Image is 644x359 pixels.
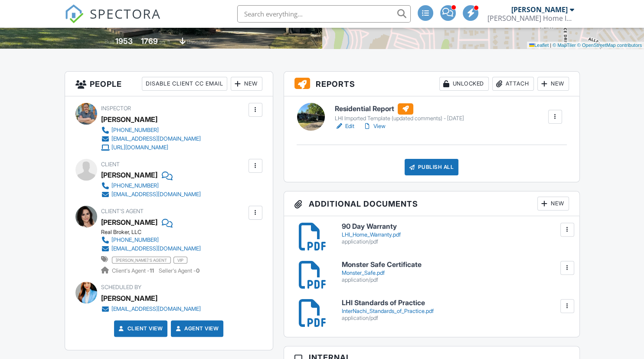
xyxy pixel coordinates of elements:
[492,77,534,91] div: Attach
[105,39,114,45] span: Built
[141,36,158,46] div: 1769
[101,284,141,290] span: Scheduled By
[231,77,262,91] div: New
[342,277,569,283] div: application/pdf
[550,43,551,48] span: |
[111,127,159,134] div: [PHONE_NUMBER]
[65,72,273,96] h3: People
[111,306,201,313] div: [EMAIL_ADDRESS][DOMAIN_NAME]
[101,126,201,135] a: [PHONE_NUMBER]
[284,72,579,96] h3: Reports
[101,292,157,305] div: [PERSON_NAME]
[101,244,201,253] a: [EMAIL_ADDRESS][DOMAIN_NAME]
[101,113,157,126] div: [PERSON_NAME]
[101,305,201,313] a: [EMAIL_ADDRESS][DOMAIN_NAME]
[342,238,569,245] div: application/pdf
[342,270,569,277] div: Monster_Safe.pdf
[174,324,219,333] a: Agent View
[187,39,210,45] span: basement
[405,159,459,175] div: Publish All
[115,36,133,46] div: 1953
[439,77,489,91] div: Unlocked
[101,135,201,143] a: [EMAIL_ADDRESS][DOMAIN_NAME]
[284,191,579,216] h3: Additional Documents
[111,135,201,142] div: [EMAIL_ADDRESS][DOMAIN_NAME]
[101,216,157,229] div: [PERSON_NAME]
[537,77,569,91] div: New
[101,161,120,168] span: Client
[335,103,464,115] h6: Residential Report
[111,182,159,189] div: [PHONE_NUMBER]
[112,267,155,274] span: Client's Agent -
[342,231,569,238] div: LHI_Home_Warranty.pdf
[159,39,171,45] span: sq. ft.
[335,115,464,122] div: LHI Imported Template (updated comments) - [DATE]
[65,4,84,23] img: The Best Home Inspection Software - Spectora
[511,5,568,14] div: [PERSON_NAME]
[342,299,569,307] h6: LHI Standards of Practice
[111,245,201,252] div: [EMAIL_ADDRESS][DOMAIN_NAME]
[101,168,157,181] div: [PERSON_NAME]
[342,308,569,315] div: InterNachi_Standards_of_Practice.pdf
[159,267,199,274] span: Seller's Agent -
[342,261,569,269] h6: Monster Safe Certificate
[101,105,131,112] span: Inspector
[196,267,199,274] strong: 0
[101,143,201,152] a: [URL][DOMAIN_NAME]
[363,122,386,131] a: View
[111,191,201,198] div: [EMAIL_ADDRESS][DOMAIN_NAME]
[112,257,171,263] span: [PERSON_NAME]'s agent
[237,5,411,23] input: Search everything...
[552,43,576,48] a: © MapTiler
[101,229,208,236] div: Real Broker, LLC
[335,103,464,122] a: Residential Report LHI Imported Template (updated comments) - [DATE]
[487,14,574,23] div: Lambert Home Inspections, LLC
[65,12,161,30] a: SPECTORA
[150,267,154,274] strong: 11
[111,237,159,244] div: [PHONE_NUMBER]
[173,257,187,263] span: vip
[101,181,201,190] a: [PHONE_NUMBER]
[537,197,569,211] div: New
[342,223,569,231] h6: 90 Day Warranty
[342,261,569,283] a: Monster Safe Certificate Monster_Safe.pdf application/pdf
[342,315,569,322] div: application/pdf
[577,43,642,48] a: © OpenStreetMap contributors
[342,223,569,245] a: 90 Day Warranty LHI_Home_Warranty.pdf application/pdf
[111,144,168,151] div: [URL][DOMAIN_NAME]
[142,77,227,91] div: Disable Client CC Email
[117,324,163,333] a: Client View
[335,122,354,131] a: Edit
[101,190,201,199] a: [EMAIL_ADDRESS][DOMAIN_NAME]
[90,4,161,23] span: SPECTORA
[342,299,569,321] a: LHI Standards of Practice InterNachi_Standards_of_Practice.pdf application/pdf
[101,236,201,244] a: [PHONE_NUMBER]
[529,43,549,48] a: Leaflet
[101,208,144,214] span: Client's Agent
